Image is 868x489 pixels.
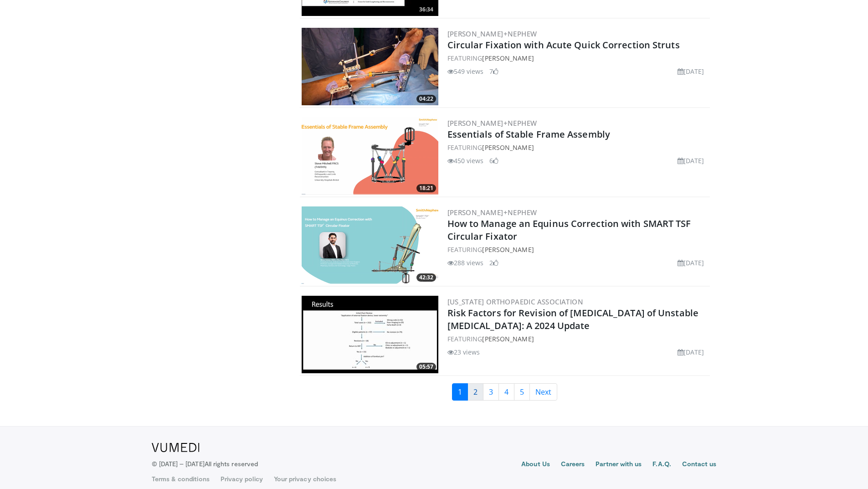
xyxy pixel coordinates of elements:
[300,383,710,401] nav: Search results pages
[678,156,704,165] li: [DATE]
[152,443,200,452] img: VuMedi Logo
[498,383,514,401] a: 4
[489,156,498,165] li: 6
[652,459,671,470] a: F.A.Q.
[489,67,498,76] li: 7
[302,117,438,195] a: 18:21
[561,459,585,470] a: Careers
[447,258,484,268] li: 288 views
[521,459,550,470] a: About Us
[447,208,537,217] a: [PERSON_NAME]+Nephew
[447,67,484,76] li: 549 views
[452,383,468,401] a: 1
[416,273,436,282] span: 42:32
[416,184,436,192] span: 18:21
[447,297,584,306] a: [US_STATE] Orthopaedic Association
[678,347,704,357] li: [DATE]
[447,143,708,152] div: FEATURING
[447,245,708,254] div: FEATURING
[447,29,537,38] a: [PERSON_NAME]+Nephew
[482,143,534,152] a: [PERSON_NAME]
[467,383,483,401] a: 2
[529,383,557,401] a: Next
[274,474,336,484] a: Your privacy choices
[447,156,484,165] li: 450 views
[302,28,438,105] img: a7f5708d-8341-4284-949e-8ba7bbfa28e4.png.300x170_q85_crop-smart_upscale.png
[302,296,438,373] a: 05:57
[302,206,438,284] img: d563fa16-1da3-40d4-96ac-4bb77f0c8460.png.300x170_q85_crop-smart_upscale.png
[152,474,210,484] a: Terms & conditions
[302,296,438,373] img: a539b8ac-92f4-43fe-8167-b0dfed1189bb.300x170_q85_crop-smart_upscale.jpg
[416,95,436,103] span: 04:22
[482,54,534,62] a: [PERSON_NAME]
[447,347,480,357] li: 23 views
[447,118,537,128] a: [PERSON_NAME]+Nephew
[302,206,438,284] a: 42:32
[205,460,258,468] span: All rights reserved
[152,459,258,468] p: © [DATE] – [DATE]
[447,53,708,63] div: FEATURING
[447,39,680,51] a: Circular Fixation with Acute Quick Correction Struts
[682,459,717,470] a: Contact us
[514,383,530,401] a: 5
[416,363,436,371] span: 05:57
[447,307,699,332] a: Risk Factors for Revision of [MEDICAL_DATA] of Unstable [MEDICAL_DATA]: A 2024 Update
[447,128,611,140] a: Essentials of Stable Frame Assembly
[483,383,499,401] a: 3
[302,28,438,105] a: 04:22
[447,334,708,344] div: FEATURING
[489,258,498,268] li: 2
[302,117,438,195] img: 24cf651d-b6db-4f15-a1b3-8dd5763cf0e8.png.300x170_q85_crop-smart_upscale.png
[221,474,263,484] a: Privacy policy
[447,217,691,242] a: How to Manage an Equinus Correction with SMART TSF Circular Fixator
[678,67,704,76] li: [DATE]
[678,258,704,268] li: [DATE]
[482,335,534,343] a: [PERSON_NAME]
[596,459,642,470] a: Partner with us
[416,5,436,14] span: 36:34
[482,245,534,254] a: [PERSON_NAME]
